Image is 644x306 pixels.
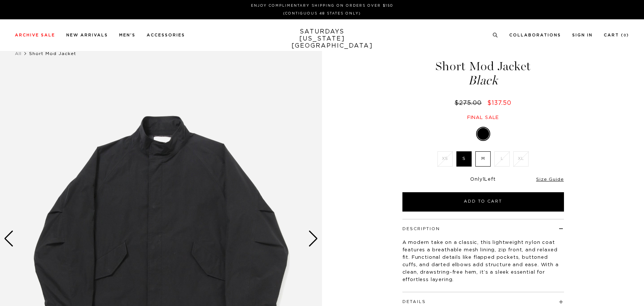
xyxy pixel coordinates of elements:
a: Sign In [572,33,593,37]
span: Black [401,74,565,87]
a: Accessories [147,33,185,37]
h1: Short Mod Jacket [401,60,565,87]
del: $275.00 [455,100,485,106]
div: Next slide [308,231,318,247]
span: Short Mod Jacket [29,51,76,56]
p: A modern take on a classic, this lightweight nylon coat features a breathable mesh lining, zip fr... [402,239,564,284]
button: Description [402,227,440,231]
label: M [475,151,491,167]
button: Details [402,300,426,304]
a: All [15,51,22,56]
span: 1 [483,177,485,182]
a: New Arrivals [66,33,108,37]
span: $137.50 [487,100,511,106]
label: S [456,151,472,167]
a: Men's [119,33,136,37]
p: Enjoy Complimentary Shipping on Orders Over $150 [18,3,626,9]
small: 0 [624,34,627,37]
a: Size Guide [536,177,564,181]
div: Previous slide [4,231,14,247]
a: Archive Sale [15,33,55,37]
p: (Contiguous 48 States Only) [18,11,626,16]
a: SATURDAYS[US_STATE][GEOGRAPHIC_DATA] [291,28,353,49]
div: Only Left [402,177,564,183]
div: Final sale [401,115,565,121]
a: Cart (0) [604,33,629,37]
button: Add to Cart [402,192,564,212]
a: Collaborations [509,33,561,37]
